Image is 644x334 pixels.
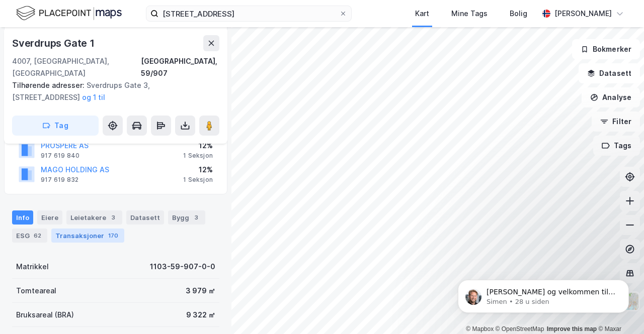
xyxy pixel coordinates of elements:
button: Bokmerker [572,39,640,59]
a: Improve this map [547,325,597,332]
div: 12% [183,140,213,152]
button: Tag [12,116,99,136]
div: [PERSON_NAME] [554,8,612,20]
div: 4007, [GEOGRAPHIC_DATA], [GEOGRAPHIC_DATA] [12,55,141,79]
div: 917 619 832 [41,176,78,184]
div: Sverdrups Gate 1 [12,35,97,51]
a: OpenStreetMap [496,325,544,332]
button: Analyse [582,87,640,107]
iframe: Intercom notifications melding [443,259,644,329]
div: Sverdrups Gate 3, [STREET_ADDRESS] [12,79,211,103]
div: 1 Seksjon [183,152,213,160]
div: Kart [415,8,429,20]
div: Leietakere [66,210,122,225]
div: ESG [12,229,47,243]
div: [GEOGRAPHIC_DATA], 59/907 [141,55,219,79]
div: Datasett [126,210,164,225]
div: 62 [32,231,43,241]
div: 3 979 ㎡ [186,285,215,297]
div: 12% [183,164,213,176]
div: 170 [106,231,120,241]
div: 1103-59-907-0-0 [150,261,215,273]
a: Mapbox [466,325,494,332]
div: Mine Tags [451,8,488,20]
span: Tilhørende adresser: [12,81,87,89]
div: Transaksjoner [51,229,124,243]
div: 3 [191,212,201,222]
button: Filter [592,112,640,132]
div: Bolig [510,8,527,20]
button: Datasett [579,63,640,83]
div: Eiere [37,210,62,225]
div: Bruksareal (BRA) [16,309,74,321]
div: Info [12,210,33,225]
div: Bygg [168,210,205,225]
div: Matrikkel [16,261,49,273]
input: Søk på adresse, matrikkel, gårdeiere, leietakere eller personer [158,6,339,21]
div: 1 Seksjon [183,176,213,184]
button: Tags [593,136,640,156]
div: Tomteareal [16,285,56,297]
div: 917 619 840 [41,152,79,160]
div: 3 [108,212,118,222]
div: 9 322 ㎡ [186,309,215,321]
img: logo.f888ab2527a4732fd821a326f86c7f29.svg [16,5,122,22]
